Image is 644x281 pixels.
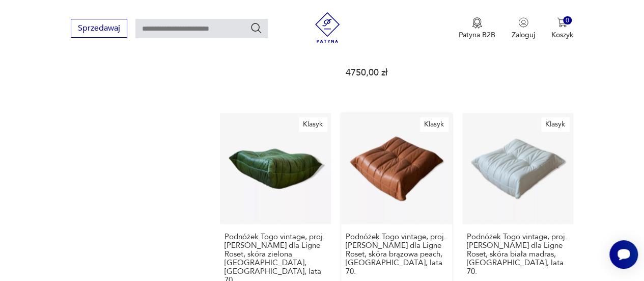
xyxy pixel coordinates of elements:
button: Szukaj [250,22,262,34]
p: 4750,00 zł [346,68,447,77]
p: Koszyk [551,30,573,40]
button: Patyna B2B [459,17,495,40]
p: 4750,00 zł [225,51,326,60]
p: 4750,00 zł [467,51,569,60]
p: Zaloguj [512,30,535,40]
img: Ikona koszyka [557,17,567,28]
button: Sprzedawaj [71,19,127,38]
p: Patyna B2B [459,30,495,40]
img: Patyna - sklep z meblami i dekoracjami vintage [312,12,343,43]
a: Ikona medaluPatyna B2B [459,17,495,40]
a: Sprzedawaj [71,25,127,33]
h3: Podnóżek Togo vintage, proj. [PERSON_NAME] dla Ligne Roset, bursztynowo pomarańczowy welur, [GEOG... [346,8,447,60]
h3: Podnóżek Togo vintage, proj. [PERSON_NAME] dla Ligne Roset, skóra biała madras, [GEOGRAPHIC_DATA]... [467,233,569,276]
button: Zaloguj [512,17,535,40]
h3: Podnóżek Togo vintage, proj. [PERSON_NAME] dla Ligne Roset, skóra brązowa peach, [GEOGRAPHIC_DATA... [346,233,447,276]
div: 0 [563,16,572,25]
iframe: Smartsupp widget button [609,240,638,269]
img: Ikona medalu [472,17,482,29]
img: Ikonka użytkownika [518,17,528,28]
button: 0Koszyk [551,17,573,40]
